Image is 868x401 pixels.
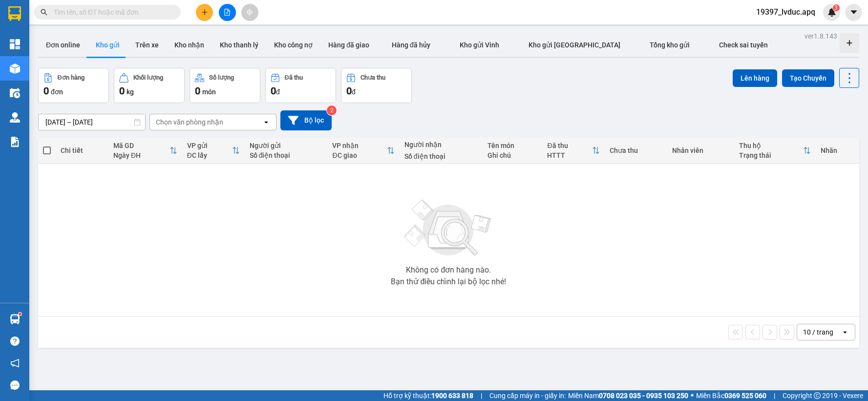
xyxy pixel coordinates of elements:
[266,33,320,57] button: Kho công nợ
[265,68,336,103] button: Đã thu0đ
[696,390,766,401] span: Miền Bắc
[61,147,104,154] div: Chi tiết
[241,4,258,21] button: aim
[834,4,838,11] span: 3
[650,41,690,49] span: Tổng kho gửi
[127,88,134,96] span: kg
[10,380,20,390] span: message
[406,266,491,274] div: Không có đơn hàng nào.
[88,33,127,57] button: Kho gửi
[39,114,145,130] input: Select a date range.
[332,142,386,149] div: VP nhận
[58,74,85,81] div: Đơn hàng
[262,118,270,126] svg: open
[190,68,260,103] button: Số lượng0món
[156,117,223,127] div: Chọn văn phòng nhận
[43,85,49,97] span: 0
[10,39,20,49] img: dashboard-icon
[127,33,167,57] button: Trên xe
[803,327,833,337] div: 10 / trang
[10,337,20,346] span: question-circle
[487,151,538,159] div: Ghi chú
[332,151,386,159] div: ĐC giao
[841,328,849,336] svg: open
[250,142,323,149] div: Người gửi
[195,85,200,97] span: 0
[113,142,169,149] div: Mã GD
[276,88,280,96] span: đ
[845,4,862,21] button: caret-down
[691,394,694,398] span: ⚪️
[346,85,352,97] span: 0
[196,4,213,21] button: plus
[271,85,276,97] span: 0
[10,137,20,147] img: solution-icon
[182,138,245,164] th: Toggle SortBy
[840,33,859,53] div: Tạo kho hàng mới
[719,41,768,49] span: Check sai tuyến
[827,8,836,17] img: icon-new-feature
[133,74,163,81] div: Khối lượng
[814,392,821,399] span: copyright
[212,33,266,57] button: Kho thanh lý
[431,392,473,400] strong: 1900 633 818
[599,392,688,400] strong: 0708 023 035 - 0935 103 250
[782,69,834,87] button: Tạo Chuyến
[341,68,412,103] button: Chưa thu0đ
[748,6,823,18] span: 19397_lvduc.apq
[804,31,837,42] div: ver 1.8.143
[320,33,377,57] button: Hàng đã giao
[114,68,185,103] button: Khối lượng0kg
[51,88,63,96] span: đơn
[10,112,20,123] img: warehouse-icon
[739,151,803,159] div: Trạng thái
[391,278,506,286] div: Bạn thử điều chỉnh lại bộ lọc nhé!
[167,33,212,57] button: Kho nhận
[10,63,20,74] img: warehouse-icon
[547,151,592,159] div: HTTT
[224,9,231,16] span: file-add
[400,194,497,262] img: svg+xml;base64,PHN2ZyBjbGFzcz0ibGlzdC1wbHVnX19zdmciIHhtbG5zPSJodHRwOi8vd3d3LnczLm9yZy8yMDAwL3N2Zy...
[833,4,840,11] sup: 3
[54,7,169,18] input: Tìm tên, số ĐT hoặc mã đơn
[672,147,730,154] div: Nhân viên
[285,74,303,81] div: Đã thu
[774,390,775,401] span: |
[38,68,109,103] button: Đơn hàng0đơn
[327,106,337,115] sup: 2
[529,41,620,49] span: Kho gửi [GEOGRAPHIC_DATA]
[209,74,234,81] div: Số lượng
[849,8,858,17] span: caret-down
[733,69,777,87] button: Lên hàng
[547,142,592,149] div: Đã thu
[383,390,473,401] span: Hỗ trợ kỹ thuật:
[568,390,688,401] span: Miền Nam
[202,88,216,96] span: món
[821,147,854,154] div: Nhãn
[8,6,21,21] img: logo-vxr
[10,88,20,98] img: warehouse-icon
[610,147,662,154] div: Chưa thu
[19,313,21,316] sup: 1
[489,390,566,401] span: Cung cấp máy in - giấy in:
[119,85,125,97] span: 0
[487,142,538,149] div: Tên món
[352,88,356,96] span: đ
[219,4,236,21] button: file-add
[542,138,605,164] th: Toggle SortBy
[246,9,253,16] span: aim
[10,359,20,368] span: notification
[404,152,478,160] div: Số điện thoại
[404,141,478,148] div: Người nhận
[739,142,803,149] div: Thu hộ
[360,74,385,81] div: Chưa thu
[734,138,816,164] th: Toggle SortBy
[392,41,430,49] span: Hàng đã hủy
[41,9,47,16] span: search
[280,110,332,130] button: Bộ lọc
[187,142,232,149] div: VP gửi
[10,314,20,324] img: warehouse-icon
[201,9,208,16] span: plus
[38,33,88,57] button: Đơn online
[481,390,482,401] span: |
